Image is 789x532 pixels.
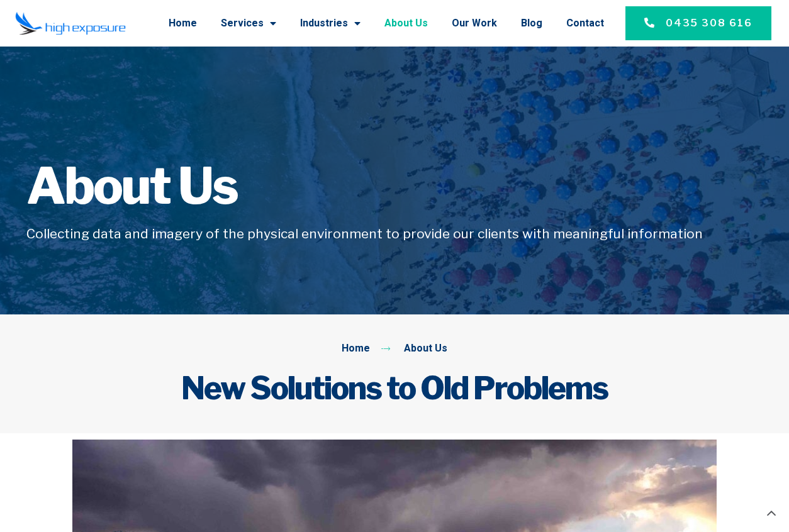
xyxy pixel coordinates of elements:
[221,7,276,40] a: Services
[625,6,771,40] a: 0435 308 616
[401,341,447,357] span: About Us
[666,16,753,31] span: 0435 308 616
[342,341,370,357] span: Home
[169,7,197,40] a: Home
[300,7,361,40] a: Industries
[521,7,542,40] a: Blog
[384,7,428,40] a: About Us
[15,11,126,35] img: Final-Logo copy
[452,7,497,40] a: Our Work
[26,161,763,211] h1: About Us
[138,7,604,40] nav: Menu
[566,7,604,40] a: Contact
[26,369,763,407] h2: New Solutions to Old Problems
[26,224,763,244] h5: Collecting data and imagery of the physical environment to provide our clients with meaningful in...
